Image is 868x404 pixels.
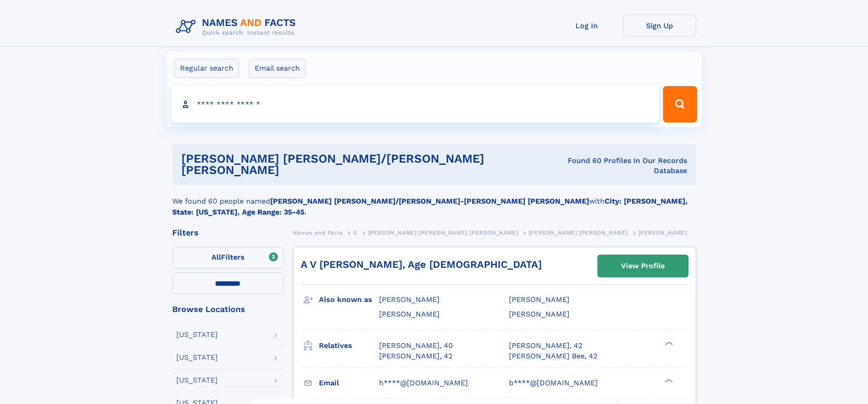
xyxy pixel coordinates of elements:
span: G [353,230,358,236]
span: [PERSON_NAME] [PERSON_NAME] [529,230,628,236]
a: Names and Facts [293,227,343,238]
span: [PERSON_NAME] [379,310,440,318]
a: [PERSON_NAME] [PERSON_NAME] [PERSON_NAME] [368,227,519,238]
a: Sign Up [623,15,696,37]
b: City: [PERSON_NAME], State: [US_STATE], Age Range: 35-45 [172,197,688,216]
div: ❯ [663,378,673,384]
div: We found 60 people named with . [172,185,696,218]
div: Found 60 Profiles In Our Records Database [547,156,687,176]
div: View Profile [621,256,665,276]
a: Log In [550,15,623,37]
b: [PERSON_NAME] [PERSON_NAME]/[PERSON_NAME]-[PERSON_NAME] [PERSON_NAME] [270,197,589,205]
a: [PERSON_NAME] Bee, 42 [509,351,597,361]
a: [PERSON_NAME], 42 [509,341,582,351]
a: [PERSON_NAME] [PERSON_NAME] [529,227,628,238]
label: Email search [249,59,306,78]
input: search input [171,86,659,123]
a: A V [PERSON_NAME], Age [DEMOGRAPHIC_DATA] [301,259,542,270]
div: [US_STATE] [176,354,218,361]
div: Browse Locations [172,305,284,313]
h1: [PERSON_NAME] [PERSON_NAME]/[PERSON_NAME] [PERSON_NAME] [181,153,547,176]
span: [PERSON_NAME] [509,295,570,304]
h3: Email [319,375,379,391]
h3: Relatives [319,338,379,353]
div: ❯ [663,341,673,347]
span: All [211,253,221,261]
a: [PERSON_NAME], 40 [379,341,453,351]
div: Filters [172,229,284,237]
a: View Profile [598,255,688,277]
span: [PERSON_NAME] [379,295,440,304]
h3: Also known as [319,292,379,307]
a: [PERSON_NAME], 42 [379,351,452,361]
label: Filters [172,247,284,269]
img: Logo Names and Facts [172,15,303,39]
div: [US_STATE] [176,377,218,384]
span: [PERSON_NAME] [509,310,570,318]
label: Regular search [174,59,239,78]
button: Search Button [663,86,697,123]
div: [US_STATE] [176,331,218,338]
span: [PERSON_NAME] [638,230,687,236]
a: G [353,227,358,238]
span: [PERSON_NAME] [PERSON_NAME] [PERSON_NAME] [368,230,519,236]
